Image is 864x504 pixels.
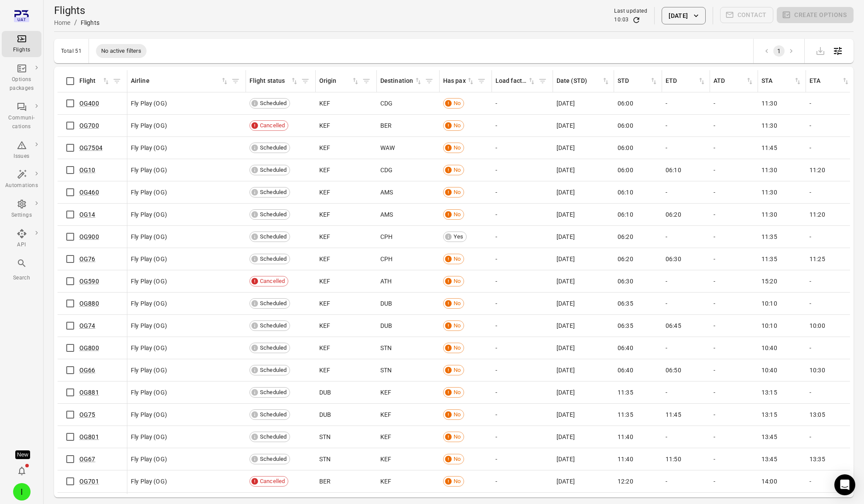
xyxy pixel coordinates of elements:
[714,410,755,419] div: -
[666,277,707,286] div: -
[257,255,290,263] span: Scheduled
[812,46,829,54] span: Please make a selection to export
[451,366,464,375] span: No
[495,232,550,241] div: -
[666,344,707,352] div: -
[257,188,290,197] span: Scheduled
[495,432,550,441] div: -
[380,255,393,263] span: CPH
[495,143,550,152] div: -
[666,76,706,86] span: ETD
[451,121,464,130] span: No
[714,76,745,86] div: ATD
[714,76,754,86] span: ATD
[131,410,167,419] span: Fly Play (OG)
[131,99,167,108] span: Fly Play (OG)
[809,366,825,375] span: 10:30
[131,277,167,286] span: Fly Play (OG)
[319,432,331,441] span: STN
[618,76,658,86] div: Sort by STD in ascending order
[557,76,610,86] div: Sort by date (STD) in ascending order
[809,76,850,86] div: Sort by ETA in ascending order
[380,210,393,219] span: AMS
[451,210,464,219] span: No
[714,255,755,263] div: -
[618,277,633,286] span: 06:30
[380,188,393,197] span: AMS
[809,277,850,286] div: -
[495,76,527,86] div: Load factor
[451,410,464,419] span: No
[451,188,464,197] span: No
[79,76,110,86] div: Sort by flight in ascending order
[229,75,242,88] button: Filter by airline
[495,166,550,174] div: -
[557,143,575,152] span: [DATE]
[257,344,290,352] span: Scheduled
[319,210,330,219] span: KEF
[15,450,30,459] div: Tooltip anchor
[762,210,777,219] span: 11:30
[131,188,167,197] span: Fly Play (OG)
[13,483,31,501] div: I
[809,76,841,86] div: ETA
[79,144,102,151] a: OG7504
[451,299,464,308] span: No
[380,366,392,375] span: STN
[557,321,575,330] span: [DATE]
[79,211,96,218] a: OG14
[809,344,850,352] div: -
[79,478,99,485] a: OG701
[131,344,167,352] span: Fly Play (OG)
[2,137,41,163] a: Issues
[380,432,391,441] span: KEF
[257,366,290,375] span: Scheduled
[131,366,167,375] span: Fly Play (OG)
[809,121,850,130] div: -
[557,299,575,308] span: [DATE]
[557,76,610,86] span: Date (STD)
[319,232,330,241] span: KEF
[495,366,550,375] div: -
[451,344,464,352] span: No
[319,388,331,397] span: DUB
[536,75,549,88] button: Filter by load factor
[618,255,633,263] span: 06:20
[666,76,697,86] div: ETD
[79,344,99,351] a: OG800
[762,232,777,241] span: 11:35
[257,388,290,397] span: Scheduled
[714,188,755,197] div: -
[762,410,777,419] span: 13:15
[762,277,777,286] span: 15:20
[380,299,392,308] span: DUB
[79,389,99,396] a: OG881
[557,76,601,86] div: Date (STD)
[131,388,167,397] span: Fly Play (OG)
[319,188,330,197] span: KEF
[557,188,575,197] span: [DATE]
[74,17,77,28] li: /
[666,410,681,419] span: 11:45
[54,3,99,17] h1: Flights
[79,433,99,440] a: OG801
[809,299,850,308] div: -
[762,143,777,152] span: 11:45
[299,75,312,88] button: Filter by flight status
[79,411,96,418] a: OG75
[809,76,850,86] span: ETA
[380,344,392,352] span: STN
[666,188,707,197] div: -
[131,76,229,86] div: Sort by airline in ascending order
[773,45,785,57] button: page 1
[5,152,38,161] div: Issues
[495,210,550,219] div: -
[618,210,633,219] span: 06:10
[761,45,797,57] nav: pagination navigation
[5,211,38,220] div: Settings
[319,410,331,419] span: DUB
[714,388,755,397] div: -
[762,76,802,86] span: STA
[666,299,707,308] div: -
[131,299,167,308] span: Fly Play (OG)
